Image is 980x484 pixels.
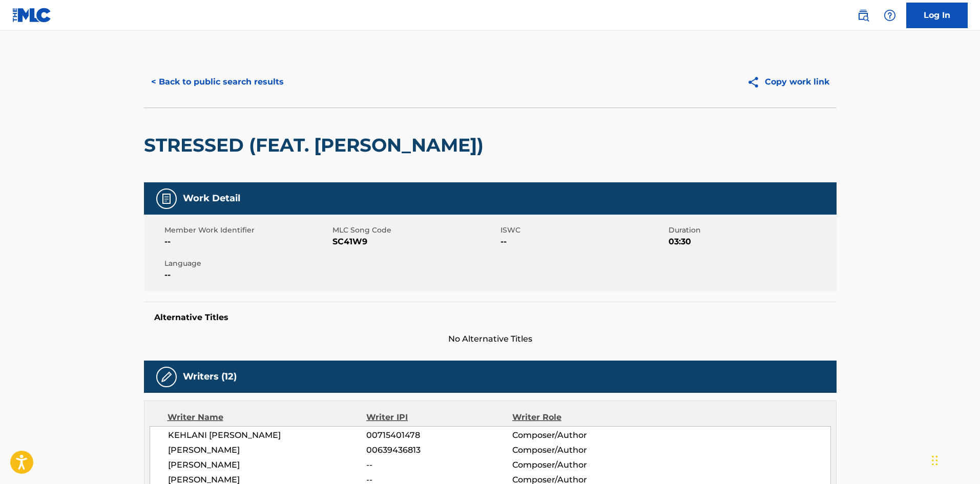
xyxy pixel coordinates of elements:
span: -- [501,236,666,248]
span: [PERSON_NAME] [168,444,367,456]
a: Log In [906,3,968,28]
img: Work Detail [160,193,173,205]
span: 00639436813 [366,444,512,456]
span: No Alternative Titles [144,333,837,345]
img: search [857,9,869,22]
img: Writers [160,371,173,383]
span: -- [164,269,330,281]
span: Composer/Author [512,429,645,441]
h2: STRESSED (FEAT. [PERSON_NAME]) [144,134,489,157]
span: SC41W9 [332,236,498,248]
span: Composer/Author [512,444,645,456]
span: [PERSON_NAME] [168,459,367,471]
button: < Back to public search results [144,69,291,95]
img: Copy work link [747,76,765,89]
span: -- [366,459,512,471]
div: Writer Role [512,411,645,424]
h5: Work Detail [183,193,240,204]
span: 03:30 [669,236,834,248]
span: Language [164,258,330,269]
span: ISWC [501,225,666,236]
button: Copy work link [740,69,837,95]
span: -- [164,236,330,248]
h5: Writers (12) [183,371,237,383]
div: Writer IPI [366,411,512,424]
img: MLC Logo [12,8,52,23]
span: KEHLANI [PERSON_NAME] [168,429,367,441]
span: 00715401478 [366,429,512,441]
span: Duration [669,225,834,236]
span: Composer/Author [512,459,645,471]
a: Public Search [853,5,873,26]
h5: Alternative Titles [154,312,826,323]
span: Member Work Identifier [164,225,330,236]
div: Writer Name [168,411,367,424]
iframe: Chat Widget [929,435,980,484]
div: Help [880,5,900,26]
img: help [884,9,896,22]
span: MLC Song Code [332,225,498,236]
div: Drag [932,445,938,476]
